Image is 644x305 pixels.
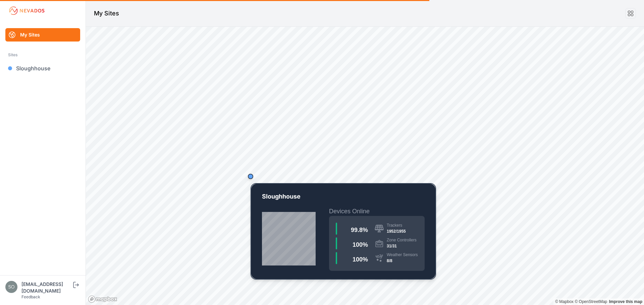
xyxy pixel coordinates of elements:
[387,223,406,228] div: Trackers
[609,299,642,304] a: Map feedback
[387,252,418,257] div: Weather Sensors
[575,299,607,304] a: OpenStreetMap
[387,237,417,243] div: Zone Controllers
[21,281,72,294] div: [EMAIL_ADDRESS][DOMAIN_NAME]
[251,184,435,279] a: CA-05
[351,227,368,233] span: 99.8 %
[244,170,257,183] div: Map marker
[329,207,425,216] h2: Devices Online
[5,62,80,75] a: Sloughhouse
[555,299,574,304] a: Mapbox
[5,281,17,293] img: solarae@invenergy.com
[5,28,80,42] a: My Sites
[387,243,417,249] div: 31/31
[353,241,368,248] span: 100 %
[353,256,368,263] span: 100 %
[21,294,40,299] a: Feedback
[88,295,117,303] a: Mapbox logo
[94,9,119,18] h1: My Sites
[262,192,425,207] p: Sloughhouse
[387,257,418,264] div: 8/8
[8,5,46,16] img: Nevados
[86,27,644,305] canvas: Map
[8,51,77,59] div: Sites
[387,228,406,235] div: 1952/1955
